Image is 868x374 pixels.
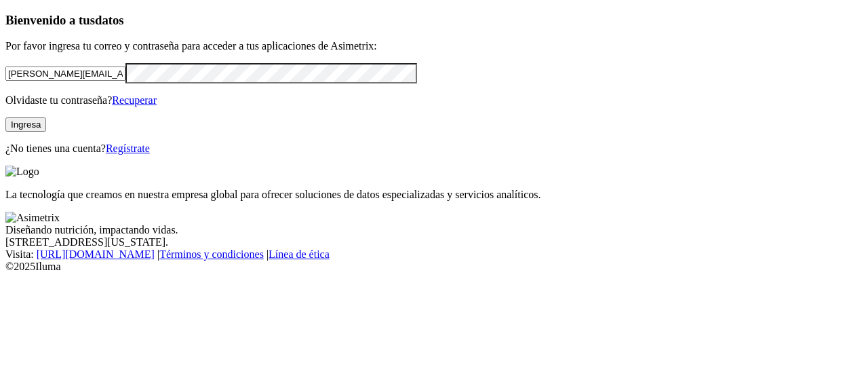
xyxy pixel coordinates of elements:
img: Logo [5,166,39,178]
p: ¿No tienes una cuenta? [5,143,863,155]
img: Asimetrix [5,212,60,224]
p: Olvidaste tu contraseña? [5,94,863,107]
p: La tecnología que creamos en nuestra empresa global para ofrecer soluciones de datos especializad... [5,189,863,201]
a: [URL][DOMAIN_NAME] [37,248,155,260]
p: Por favor ingresa tu correo y contraseña para acceder a tus aplicaciones de Asimetrix: [5,40,863,52]
a: Términos y condiciones [159,248,264,260]
div: Diseñando nutrición, impactando vidas. [5,224,863,236]
a: Línea de ética [269,248,330,260]
span: datos [95,13,124,27]
input: Tu correo [5,67,125,81]
div: [STREET_ADDRESS][US_STATE]. [5,236,863,248]
div: Visita : | | [5,248,863,261]
div: © 2025 Iluma [5,261,863,273]
a: Regístrate [106,143,150,154]
button: Ingresa [5,117,46,132]
h3: Bienvenido a tus [5,13,863,28]
a: Recuperar [112,94,157,106]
